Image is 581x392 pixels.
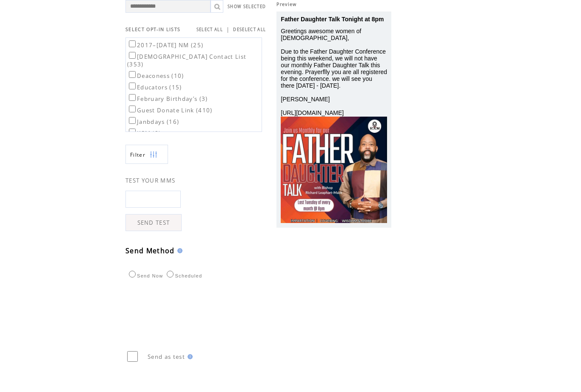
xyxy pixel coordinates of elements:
input: Scheduled [167,271,174,278]
label: [DEMOGRAPHIC_DATA] Contact List (353) [127,53,246,69]
a: Filter [125,145,168,164]
label: Guest Donate Link (410) [127,107,213,114]
span: Greetings awesome women of [DEMOGRAPHIC_DATA], Due to the Father Daughter Conference being this w... [281,28,387,117]
span: Send as test [148,353,185,361]
span: TEST YOUR MMS [125,177,175,185]
input: Deaconess (10) [129,72,136,78]
a: SHOW SELECTED [228,4,266,10]
label: 2017–[DATE] NM (25) [127,42,203,49]
input: February Birthday’s (3) [129,94,136,101]
label: Send Now [127,274,163,279]
label: Janbdays (16) [127,118,179,126]
label: Deaconess (10) [127,72,184,80]
img: help.gif [185,355,193,360]
span: | [226,26,230,34]
span: Father Daughter Talk Tonight at 8pm [281,16,384,23]
span: SELECT OPT-IN LISTS [125,27,180,33]
input: [DEMOGRAPHIC_DATA] Contact List (353) [129,52,136,59]
span: Show filters [130,152,145,159]
input: Send Now [129,271,136,278]
input: Guest Donate Link (410) [129,106,136,113]
img: help.gif [175,249,182,254]
a: DESELECT ALL [233,27,266,33]
span: Preview [276,2,296,8]
label: Educators (15) [127,84,182,92]
span: Send Method [125,246,175,256]
label: Scheduled [165,274,202,279]
label: February Birthday’s (3) [127,95,208,103]
img: filters.png [150,146,157,165]
label: KCM (8) [127,130,161,137]
a: SELECT ALL [197,27,223,33]
input: Educators (15) [129,83,136,90]
input: Janbdays (16) [129,117,136,124]
a: SEND TEST [125,215,182,232]
input: KCM (8) [129,129,136,136]
input: 2017–[DATE] NM (25) [129,41,136,48]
